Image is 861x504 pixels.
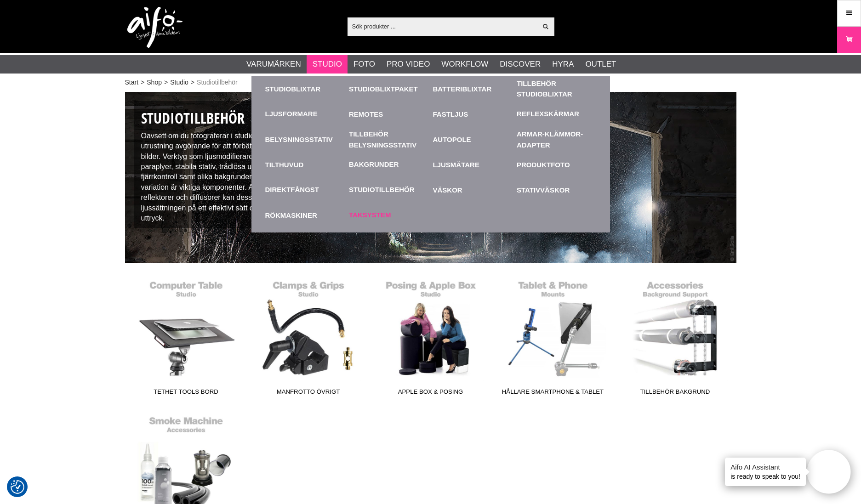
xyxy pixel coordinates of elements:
a: Tillbehör Bakgrund [614,276,736,400]
span: Apple Box & Posing [370,387,492,400]
a: Studiotillbehör [349,185,415,195]
a: Belysningsstativ [265,127,345,152]
a: Bakgrunder [349,159,399,170]
a: Fastljus [433,102,513,127]
span: Studiotillbehör [197,78,238,87]
a: Studio [313,58,342,70]
a: Hållare Smartphone & Tablet [492,276,614,400]
a: Rökmaskiner [265,203,345,228]
a: Stativväskor [517,177,596,203]
a: Produktfoto [517,152,596,177]
span: > [164,78,168,87]
a: Taksystem [349,210,391,221]
a: Batteriblixtar [433,76,513,102]
a: Studioblixtpaket [349,76,428,102]
span: > [191,78,194,87]
h1: Studiotillbehör [141,108,342,129]
a: Workflow [441,58,488,70]
a: Pro Video [387,58,430,70]
a: Direktfångst [265,185,319,195]
a: Reflexskärmar [517,109,579,119]
a: Remotes [349,102,428,127]
a: Outlet [585,58,616,70]
a: Shop [147,78,162,87]
a: Varumärken [246,58,301,70]
a: Studio [170,78,188,87]
input: Sök produkter ... [348,19,537,33]
a: Hyra [552,58,574,70]
span: Tethet Tools Bord [125,387,247,400]
span: Tillbehör Bakgrund [614,387,736,400]
h4: Aifo AI Assistant [730,462,800,472]
div: is ready to speak to you! [725,458,806,486]
a: Armar-Klämmor-Adapter [517,127,596,152]
a: Start [125,78,139,87]
a: Tillbehör Studioblixtar [517,79,596,99]
button: Samtyckesinställningar [11,479,24,495]
a: Discover [500,58,541,70]
span: Hållare Smartphone & Tablet [492,387,614,400]
a: Manfrotto övrigt [247,276,370,400]
a: Tethet Tools Bord [125,276,247,400]
a: Autopole [433,127,513,152]
img: logo.png [127,7,182,48]
span: Manfrotto övrigt [247,387,370,400]
a: Ljusformare [265,109,318,119]
a: Apple Box & Posing [370,276,492,400]
a: Tilthuvud [265,152,345,177]
a: Väskor [433,177,513,203]
a: Foto [354,58,375,70]
img: Foto Studiotillbehör / Fotograf Emil Sollie [125,92,736,263]
a: Tillbehör Belysningsstativ [349,127,428,152]
span: > [141,78,144,87]
a: Studioblixtar [265,76,345,102]
a: Ljusmätare [433,152,513,177]
div: Oavsett om du fotograferar i studio eller utomhus är rätt utrustning avgörande för att förbättra ... [134,101,348,228]
img: Revisit consent button [11,480,24,494]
